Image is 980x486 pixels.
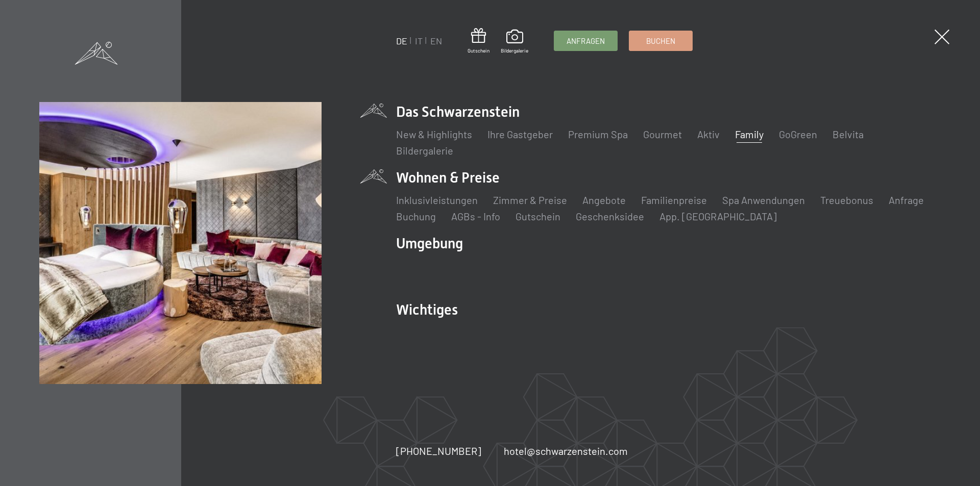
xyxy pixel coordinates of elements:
span: [PHONE_NUMBER] [396,445,481,457]
a: Buchen [629,31,692,50]
a: Aktiv [697,128,720,140]
a: Anfrage [889,194,924,206]
a: Buchung [396,210,436,222]
a: Geschenksidee [576,210,644,222]
span: Buchen [646,36,675,46]
a: IT [415,35,423,46]
a: EN [430,35,442,46]
a: Gutschein [468,28,489,54]
a: DE [396,35,407,46]
a: Belvita [832,128,864,140]
a: Gutschein [516,210,560,222]
a: Bildergalerie [396,144,453,157]
a: Ihre Gastgeber [487,128,553,140]
a: Zimmer & Preise [493,194,567,206]
a: GoGreen [779,128,817,140]
a: Anfragen [554,31,617,50]
span: Anfragen [567,36,605,46]
a: Treuebonus [820,194,873,206]
a: Bildergalerie [501,30,528,54]
a: Familienpreise [641,194,707,206]
a: App. [GEOGRAPHIC_DATA] [659,210,777,222]
a: New & Highlights [396,128,472,140]
a: Angebote [582,194,626,206]
a: Premium Spa [568,128,628,140]
a: Family [735,128,764,140]
a: Spa Anwendungen [722,194,805,206]
a: hotel@schwarzenstein.com [504,444,628,458]
a: Gourmet [643,128,682,140]
a: [PHONE_NUMBER] [396,444,481,458]
span: Gutschein [468,47,489,54]
span: Bildergalerie [501,47,528,54]
a: Inklusivleistungen [396,194,478,206]
a: AGBs - Info [451,210,500,222]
